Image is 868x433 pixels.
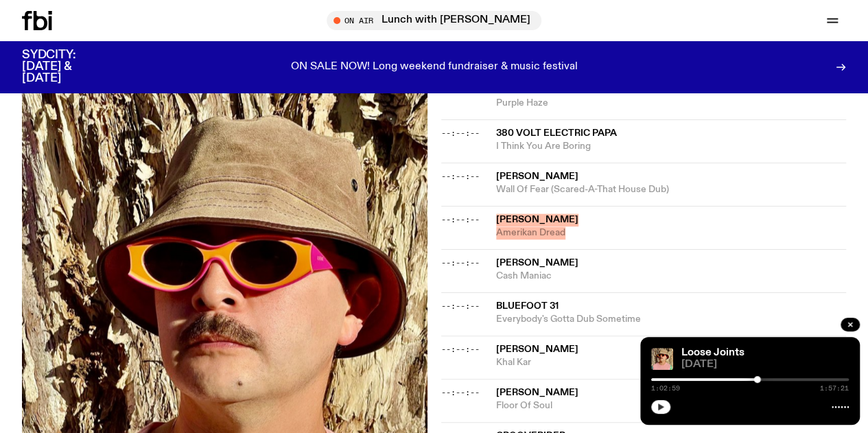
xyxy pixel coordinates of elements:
span: The Cure [496,85,543,95]
span: [PERSON_NAME] [496,172,578,181]
button: On AirLunch with [PERSON_NAME] [327,11,541,30]
span: --:--:-- [441,171,480,182]
span: --:--:-- [441,301,480,312]
span: --:--:-- [441,128,480,139]
span: [PERSON_NAME] [496,258,578,268]
span: --:--:-- [441,214,480,225]
span: Bluefoot 31 [496,301,559,311]
span: Purple Haze [496,97,847,110]
span: Cash Maniac [496,270,847,283]
span: 1:57:21 [820,385,849,392]
span: Khal Kar [496,356,847,369]
span: 380 Volt Electric Papa [496,128,617,138]
span: Floor Of Soul [496,399,847,412]
span: --:--:-- [441,344,480,355]
img: Tyson stands in front of a paperbark tree wearing orange sunglasses, a suede bucket hat and a pin... [651,348,673,370]
span: Wall Of Fear (Scared-A-That House Dub) [496,183,847,196]
p: ON SALE NOW! Long weekend fundraiser & music festival [291,61,578,73]
span: Amerikan Dread [496,226,847,239]
span: Everybody's Gotta Dub Sometime [496,313,847,326]
a: Loose Joints [681,347,744,358]
span: [PERSON_NAME] [496,215,578,224]
h3: SYDCITY: [DATE] & [DATE] [22,49,110,84]
span: --:--:-- [441,387,480,398]
span: --:--:-- [441,257,480,268]
span: [PERSON_NAME] [496,388,578,397]
span: 1:02:59 [651,385,680,392]
span: [PERSON_NAME] [496,344,578,354]
span: [DATE] [681,360,849,370]
span: I Think You Are Boring [496,140,847,153]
